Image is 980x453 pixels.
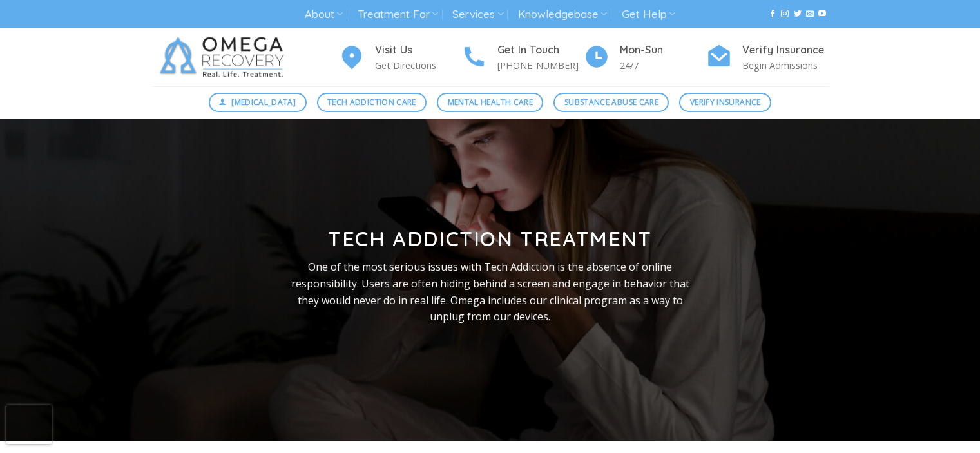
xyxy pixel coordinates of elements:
[327,96,416,108] span: Tech Addiction Care
[690,96,761,108] span: Verify Insurance
[742,42,829,59] h4: Verify Insurance
[339,42,461,73] a: Visit Us Get Directions
[305,3,343,26] a: About
[448,96,533,108] span: Mental Health Care
[6,405,52,444] iframe: reCAPTCHA
[231,96,296,108] span: [MEDICAL_DATA]
[282,259,699,325] p: One of the most serious issues with Tech Addiction is the absence of online responsibility. Users...
[620,42,706,59] h4: Mon-Sun
[742,58,829,73] p: Begin Admissions
[328,226,651,251] strong: Tech Addiction Treatment
[794,10,802,19] a: Follow on Twitter
[461,42,584,73] a: Get In Touch [PHONE_NUMBER]
[564,96,658,108] span: Substance Abuse Care
[497,58,584,73] p: [PHONE_NUMBER]
[706,42,829,73] a: Verify Insurance Begin Admissions
[209,93,307,112] a: [MEDICAL_DATA]
[781,10,789,19] a: Follow on Instagram
[375,58,461,73] p: Get Directions
[769,10,776,19] a: Follow on Facebook
[620,58,706,73] p: 24/7
[679,93,771,112] a: Verify Insurance
[358,3,438,26] a: Treatment For
[152,28,297,86] img: Omega Recovery
[375,42,461,59] h4: Visit Us
[317,93,427,112] a: Tech Addiction Care
[553,93,669,112] a: Substance Abuse Care
[452,3,503,26] a: Services
[806,10,814,19] a: Send us an email
[622,3,675,26] a: Get Help
[497,42,584,59] h4: Get In Touch
[437,93,543,112] a: Mental Health Care
[818,10,826,19] a: Follow on YouTube
[518,3,607,26] a: Knowledgebase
